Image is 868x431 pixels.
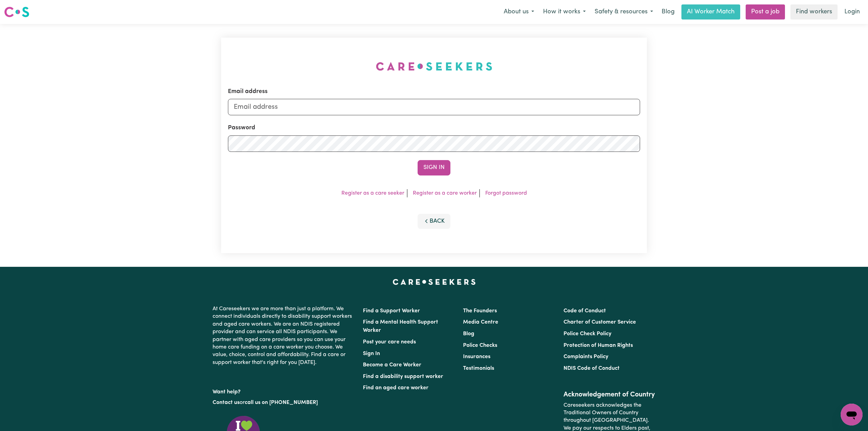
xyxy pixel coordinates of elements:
a: Find a Mental Health Support Worker [363,319,438,333]
a: NDIS Code of Conduct [564,366,620,371]
h2: Acknowledgement of Country [564,391,655,399]
a: Login [840,4,864,19]
a: Code of Conduct [564,308,606,314]
p: At Careseekers we are more than just a platform. We connect individuals directly to disability su... [213,302,355,369]
p: Want help? [213,386,355,396]
a: Insurances [463,354,490,360]
a: Testimonials [463,366,494,371]
a: Police Checks [463,343,497,348]
p: or [213,396,355,409]
input: Email address [228,99,640,115]
img: Careseekers logo [4,6,29,18]
a: Protection of Human Rights [564,343,633,348]
a: Complaints Policy [564,354,608,360]
a: Find an aged care worker [363,385,429,391]
iframe: Button to launch messaging window [841,404,863,426]
a: Charter of Customer Service [564,319,636,325]
a: Find a disability support worker [363,374,443,379]
a: AI Worker Match [681,4,740,19]
a: Find workers [790,4,838,19]
a: Careseekers home page [393,279,476,285]
a: Media Centre [463,319,498,325]
button: About us [499,5,539,19]
a: Blog [657,4,679,19]
label: Email address [228,87,268,96]
a: The Founders [463,308,497,314]
button: Back [418,214,450,229]
button: Safety & resources [590,5,657,19]
a: Police Check Policy [564,331,611,337]
a: Forgot password [485,191,527,196]
a: Become a Care Worker [363,362,421,368]
a: Register as a care worker [413,191,477,196]
a: Find a Support Worker [363,308,420,314]
a: Contact us [213,400,240,405]
a: Careseekers logo [4,4,29,20]
a: call us on [PHONE_NUMBER] [245,400,318,405]
button: Sign In [418,160,450,175]
label: Password [228,123,255,132]
a: Register as a care seeker [341,191,404,196]
a: Post your care needs [363,339,416,345]
button: How it works [539,5,590,19]
a: Blog [463,331,474,337]
a: Post a job [746,4,785,19]
a: Sign In [363,351,380,356]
